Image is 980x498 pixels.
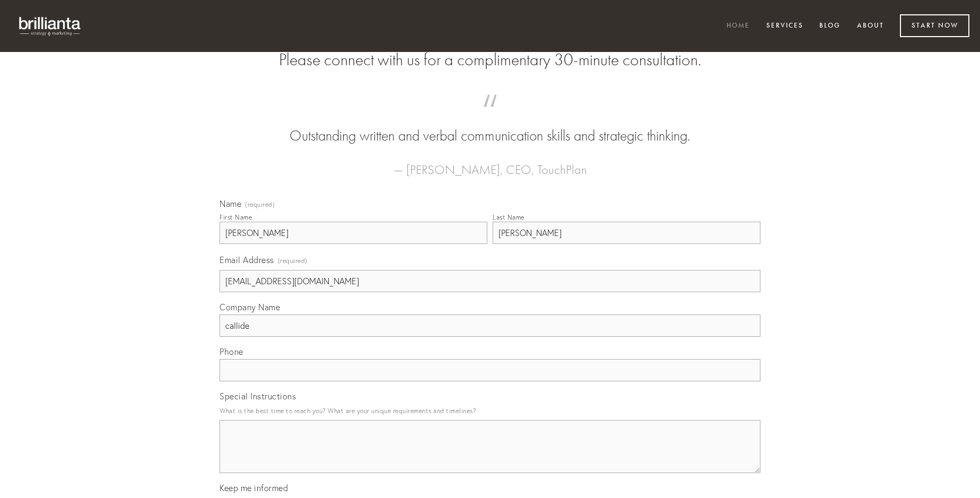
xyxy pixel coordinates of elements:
[759,18,810,35] a: Services
[220,346,243,357] span: Phone
[850,18,891,35] a: About
[220,391,296,401] span: Special Instructions
[220,404,760,418] p: What is the best time to reach you? What are your unique requirements and timelines?
[245,202,275,208] span: (required)
[720,18,757,35] a: Home
[900,14,969,37] a: Start Now
[493,213,524,221] div: Last Name
[278,254,308,268] span: (required)
[220,302,280,312] span: Company Name
[237,105,743,126] span: “
[11,11,90,41] img: brillianta - research, strategy, marketing
[812,18,847,35] a: Blog
[220,213,252,221] div: First Name
[220,198,241,209] span: Name
[220,255,274,265] span: Email Address
[220,483,288,493] span: Keep me informed
[220,50,760,70] h2: Please connect with us for a complimentary 30-minute consultation.
[237,105,743,146] blockquote: Outstanding written and verbal communication skills and strategic thinking.
[237,146,743,180] figcaption: — [PERSON_NAME], CEO, TouchPlan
